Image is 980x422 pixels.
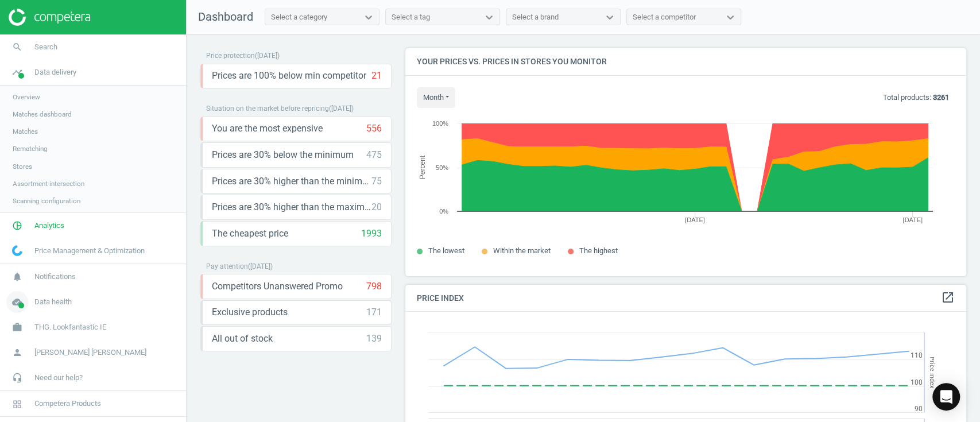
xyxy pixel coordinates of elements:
[206,52,255,60] span: Price protection
[928,357,936,388] tspan: Price Index
[12,245,22,256] img: wGWNvw8QSZomAAAAABJRU5ErkJggg==
[6,36,28,58] i: search
[198,10,253,24] span: Dashboard
[34,373,83,383] span: Need our help?
[911,378,923,386] text: 100
[34,246,145,256] span: Price Management & Optimization
[255,52,280,60] span: ( [DATE] )
[371,69,382,82] div: 21
[685,216,705,223] tspan: [DATE]
[212,280,343,293] span: Competitors Unanswered Promo
[432,120,448,127] text: 100%
[6,291,28,313] i: cloud_done
[932,383,960,411] div: Open Intercom Messenger
[6,61,28,83] i: timeline
[13,162,32,171] span: Stores
[329,104,354,113] span: ( [DATE] )
[34,322,106,332] span: THG. Lookfantastic IE
[212,201,371,214] span: Prices are 30% higher than the maximal
[436,164,448,171] text: 50%
[206,104,329,113] span: Situation on the market before repricing
[6,215,28,237] i: pie_chart_outlined
[366,280,382,293] div: 798
[34,398,101,409] span: Competera Products
[34,42,57,52] span: Search
[428,246,464,255] span: The lowest
[212,306,288,319] span: Exclusive products
[366,122,382,135] div: 556
[361,227,382,240] div: 1993
[34,297,72,307] span: Data health
[13,92,40,102] span: Overview
[9,9,90,26] img: ajHJNr6hYgQAAAAASUVORK5CYII=
[392,12,430,22] div: Select a tag
[206,262,248,270] span: Pay attention
[405,285,966,312] h4: Price Index
[371,175,382,188] div: 75
[212,332,273,345] span: All out of stock
[212,69,366,82] span: Prices are 100% below min competitor
[13,110,72,119] span: Matches dashboard
[941,291,955,305] a: open_in_new
[366,332,382,345] div: 139
[34,272,76,282] span: Notifications
[883,92,949,103] p: Total products:
[6,316,28,338] i: work
[34,347,146,358] span: [PERSON_NAME] [PERSON_NAME]
[417,87,455,108] button: month
[248,262,273,270] span: ( [DATE] )
[366,149,382,161] div: 475
[941,291,955,304] i: open_in_new
[633,12,696,22] div: Select a competitor
[366,306,382,319] div: 171
[13,127,38,136] span: Matches
[271,12,327,22] div: Select a category
[6,342,28,363] i: person
[6,367,28,389] i: headset_mic
[212,227,288,240] span: The cheapest price
[933,93,949,102] b: 3261
[493,246,551,255] span: Within the market
[915,405,923,413] text: 90
[6,266,28,288] i: notifications
[212,122,323,135] span: You are the most expensive
[902,216,923,223] tspan: [DATE]
[371,201,382,214] div: 20
[13,196,80,206] span: Scanning configuration
[419,155,427,179] tspan: Percent
[439,208,448,215] text: 0%
[13,179,84,188] span: Assortment intersection
[212,149,354,161] span: Prices are 30% below the minimum
[13,144,48,153] span: Rematching
[212,175,371,188] span: Prices are 30% higher than the minimum
[34,67,76,78] span: Data delivery
[512,12,559,22] div: Select a brand
[405,48,966,75] h4: Your prices vs. prices in stores you monitor
[911,351,923,359] text: 110
[34,220,64,231] span: Analytics
[579,246,618,255] span: The highest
